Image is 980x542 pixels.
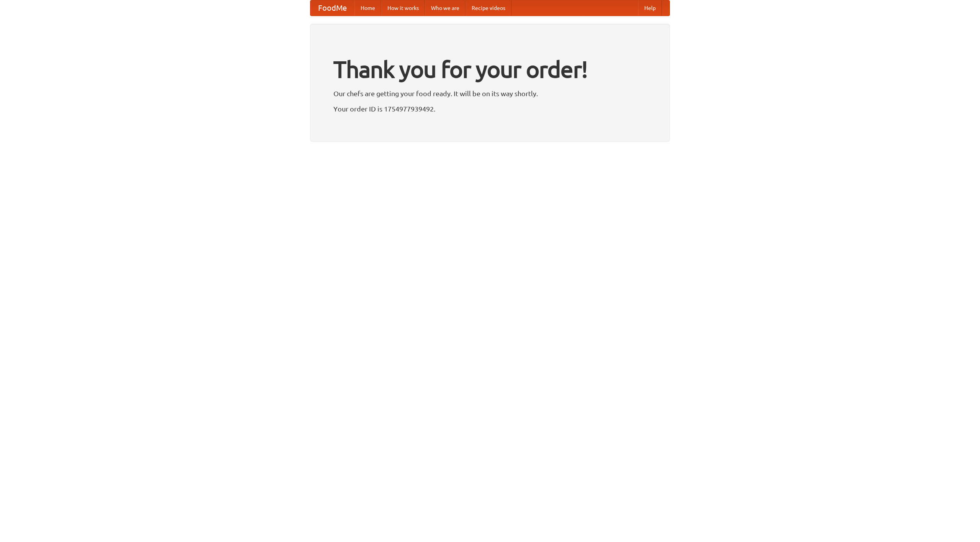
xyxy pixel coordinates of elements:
p: Your order ID is 1754977939492. [333,103,647,115]
a: Home [354,0,381,16]
a: Recipe videos [465,0,511,16]
a: FoodMe [310,0,354,16]
a: Who we are [425,0,465,16]
a: Help [638,0,662,16]
p: Our chefs are getting your food ready. It will be on its way shortly. [333,88,647,99]
h1: Thank you for your order! [333,51,647,88]
a: How it works [381,0,425,16]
